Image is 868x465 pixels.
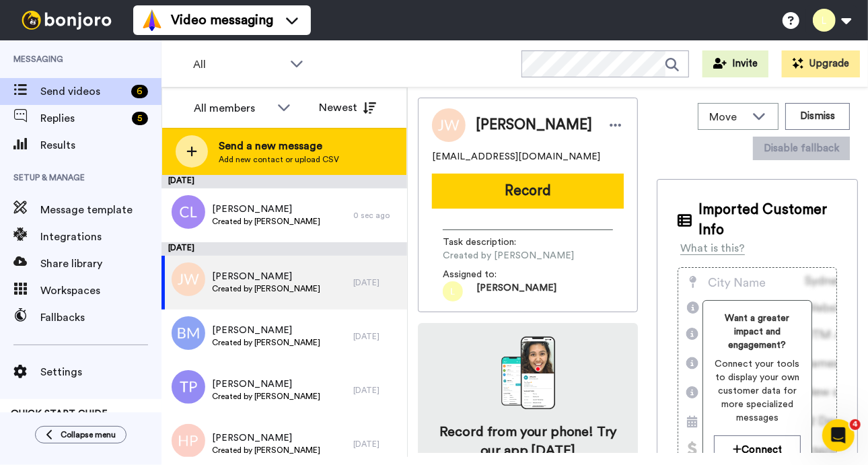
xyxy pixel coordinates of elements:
[212,337,320,348] span: Created by [PERSON_NAME]
[212,270,320,283] span: [PERSON_NAME]
[432,174,624,209] button: Record
[212,324,320,337] span: [PERSON_NAME]
[219,154,339,165] span: Add new contact or upload CSV
[353,439,400,450] div: [DATE]
[753,137,850,160] button: Disable fallback
[443,236,537,249] span: Task description :
[40,83,126,100] span: Send videos
[309,94,386,121] button: Newest
[680,240,745,256] div: What is this?
[850,419,861,430] span: 4
[353,277,400,288] div: [DATE]
[40,310,161,326] span: Fallbacks
[40,229,161,245] span: Integrations
[212,216,320,227] span: Created by [PERSON_NAME]
[11,409,108,419] span: QUICK START GUIDE
[172,195,205,229] img: avatar
[212,283,320,294] span: Created by [PERSON_NAME]
[431,423,624,460] h4: Record from your phone! Try our app [DATE]
[443,281,463,301] img: l.png
[141,9,163,31] img: vm-color.svg
[501,336,555,409] img: download
[194,100,270,116] div: All members
[212,391,320,402] span: Created by [PERSON_NAME]
[353,210,400,221] div: 0 sec ago
[40,364,161,380] span: Settings
[212,378,320,391] span: [PERSON_NAME]
[172,370,205,404] img: tp.png
[16,11,117,30] img: bj-logo-header-white.svg
[714,312,800,352] span: Want a greater impact and engagement?
[432,108,466,142] img: Image of Jeremy Wilks
[35,426,126,443] button: Collapse menu
[172,316,205,350] img: bm.png
[709,109,746,125] span: Move
[172,424,205,458] img: hp.png
[131,85,148,98] div: 6
[714,357,800,425] span: Connect your tools to display your own customer data for more specialized messages
[702,50,768,77] button: Invite
[476,281,556,301] span: [PERSON_NAME]
[212,445,320,456] span: Created by [PERSON_NAME]
[161,175,407,188] div: [DATE]
[822,419,855,452] iframe: Intercom live chat
[40,202,161,218] span: Message template
[40,110,126,127] span: Replies
[443,249,574,262] span: Created by [PERSON_NAME]
[193,57,283,73] span: All
[353,385,400,396] div: [DATE]
[443,268,537,281] span: Assigned to:
[171,11,273,30] span: Video messaging
[219,138,339,154] span: Send a new message
[782,50,860,77] button: Upgrade
[161,242,407,256] div: [DATE]
[212,203,320,216] span: [PERSON_NAME]
[40,256,161,272] span: Share library
[132,112,148,125] div: 5
[698,200,837,240] span: Imported Customer Info
[40,137,161,153] span: Results
[212,431,320,445] span: [PERSON_NAME]
[785,103,850,130] button: Dismiss
[353,331,400,342] div: [DATE]
[40,283,161,299] span: Workspaces
[172,262,205,296] img: jw.png
[432,150,600,164] span: [EMAIL_ADDRESS][DOMAIN_NAME]
[61,429,116,440] span: Collapse menu
[476,115,592,135] span: [PERSON_NAME]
